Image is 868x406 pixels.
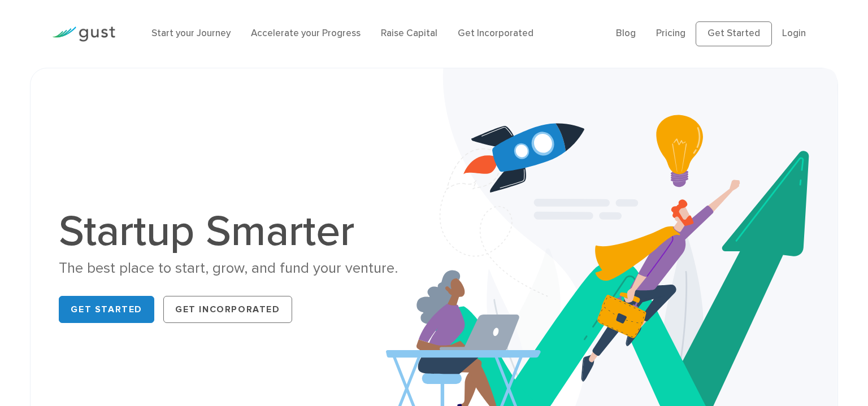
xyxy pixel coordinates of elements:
[59,210,426,253] h1: Startup Smarter
[458,28,533,39] a: Get Incorporated
[656,28,685,39] a: Pricing
[52,27,115,42] img: Gust Logo
[251,28,361,39] a: Accelerate your Progress
[782,28,806,39] a: Login
[616,28,636,39] a: Blog
[59,259,426,278] div: The best place to start, grow, and fund your venture.
[59,296,154,323] a: Get Started
[381,28,437,39] a: Raise Capital
[163,296,292,323] a: Get Incorporated
[696,21,772,46] a: Get Started
[151,28,231,39] a: Start your Journey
